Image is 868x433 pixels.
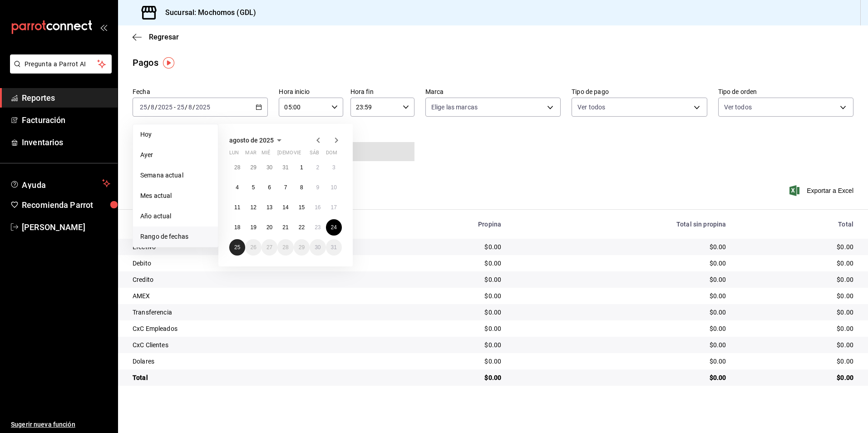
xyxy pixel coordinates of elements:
button: 28 de julio de 2025 [229,159,245,176]
div: $0.00 [384,340,502,349]
div: $0.00 [740,373,853,382]
span: Inventarios [22,136,110,148]
abbr: 1 de agosto de 2025 [300,164,303,171]
div: $0.00 [740,357,853,366]
button: 28 de agosto de 2025 [277,239,293,256]
button: Pregunta a Parrot AI [10,54,112,74]
button: 12 de agosto de 2025 [245,199,261,216]
span: Recomienda Parrot [22,199,110,211]
button: 25 de agosto de 2025 [229,239,245,256]
span: Semana actual [140,171,211,180]
div: $0.00 [740,242,853,251]
abbr: 31 de agosto de 2025 [331,244,337,251]
input: -- [150,103,155,111]
span: Año actual [140,212,211,221]
span: Ver todos [577,103,605,112]
input: -- [177,103,185,111]
h3: Sucursal: Mochomos (GDL) [158,7,256,18]
label: Tipo de orden [718,89,853,95]
span: / [192,103,195,111]
button: 6 de agosto de 2025 [261,179,277,196]
button: 22 de agosto de 2025 [294,219,310,236]
span: Sugerir nueva función [11,420,110,429]
span: Exportar a Excel [791,185,853,196]
div: $0.00 [516,259,726,268]
abbr: 21 de agosto de 2025 [282,224,288,231]
button: 29 de julio de 2025 [245,159,261,176]
button: 2 de agosto de 2025 [310,159,325,176]
button: 7 de agosto de 2025 [277,179,293,196]
abbr: 29 de julio de 2025 [250,164,256,171]
span: Elige las marcas [431,103,478,112]
div: $0.00 [740,259,853,268]
button: 10 de agosto de 2025 [326,179,342,196]
div: $0.00 [516,242,726,251]
button: agosto de 2025 [229,135,285,146]
div: $0.00 [516,324,726,333]
abbr: 13 de agosto de 2025 [266,204,272,211]
button: 9 de agosto de 2025 [310,179,325,196]
button: 13 de agosto de 2025 [261,199,277,216]
abbr: sábado [310,150,319,159]
div: $0.00 [740,324,853,333]
button: 5 de agosto de 2025 [245,179,261,196]
abbr: 6 de agosto de 2025 [268,184,271,191]
button: open_drawer_menu [100,24,107,31]
span: - [174,103,176,111]
div: $0.00 [516,291,726,300]
button: 16 de agosto de 2025 [310,199,325,216]
div: Total sin propina [516,221,726,228]
button: 19 de agosto de 2025 [245,219,261,236]
abbr: 27 de agosto de 2025 [266,244,272,251]
abbr: 24 de agosto de 2025 [331,224,337,231]
div: $0.00 [740,340,853,349]
input: ---- [158,103,173,111]
span: / [185,103,187,111]
input: -- [188,103,192,111]
button: 30 de agosto de 2025 [310,239,325,256]
button: 31 de agosto de 2025 [326,239,342,256]
abbr: domingo [326,150,337,159]
abbr: 26 de agosto de 2025 [250,244,256,251]
button: Regresar [133,33,179,41]
img: Tooltip marker [163,57,174,69]
button: 27 de agosto de 2025 [261,239,277,256]
input: -- [139,103,148,111]
abbr: 12 de agosto de 2025 [250,204,256,211]
abbr: 9 de agosto de 2025 [316,184,319,191]
span: [PERSON_NAME] [22,221,110,233]
abbr: jueves [277,150,331,159]
div: AMEX [133,291,370,300]
abbr: 31 de julio de 2025 [282,164,288,171]
abbr: 7 de agosto de 2025 [284,184,287,191]
span: Rango de fechas [140,232,211,241]
button: 23 de agosto de 2025 [310,219,325,236]
button: 11 de agosto de 2025 [229,199,245,216]
abbr: miércoles [261,150,270,159]
button: 24 de agosto de 2025 [326,219,342,236]
abbr: 22 de agosto de 2025 [299,224,305,231]
div: Transferencia [133,308,370,317]
abbr: 28 de agosto de 2025 [282,244,288,251]
abbr: 16 de agosto de 2025 [315,204,321,211]
abbr: 11 de agosto de 2025 [234,204,240,211]
div: $0.00 [516,357,726,366]
abbr: 18 de agosto de 2025 [234,224,240,231]
button: 21 de agosto de 2025 [277,219,293,236]
abbr: 5 de agosto de 2025 [252,184,255,191]
button: 20 de agosto de 2025 [261,219,277,236]
span: Mes actual [140,191,211,201]
div: $0.00 [384,373,502,382]
div: $0.00 [516,275,726,284]
abbr: 25 de agosto de 2025 [234,244,240,251]
div: Credito [133,275,370,284]
abbr: 15 de agosto de 2025 [299,204,305,211]
abbr: 19 de agosto de 2025 [250,224,256,231]
abbr: lunes [229,150,239,159]
div: $0.00 [384,308,502,317]
span: agosto de 2025 [229,137,274,144]
div: $0.00 [384,259,502,268]
div: $0.00 [740,291,853,300]
button: 18 de agosto de 2025 [229,219,245,236]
